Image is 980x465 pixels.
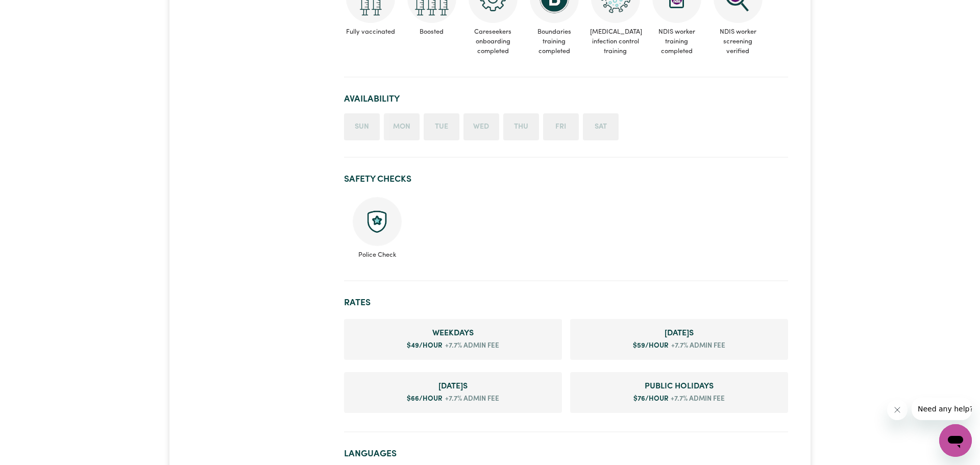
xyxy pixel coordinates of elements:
[352,327,554,339] span: Weekday rate
[463,113,499,141] li: Unavailable on Wednesday
[589,23,642,61] span: [MEDICAL_DATA] infection control training
[633,342,669,349] span: $ 59 /hour
[344,298,788,308] h2: Rates
[669,341,725,351] span: +7.7% admin fee
[578,327,780,339] span: Saturday rate
[912,398,972,420] iframe: Message from company
[712,23,765,61] span: NDIS worker screening verified
[528,23,581,61] span: Boundaries training completed
[424,113,459,141] li: Unavailable on Tuesday
[405,23,458,41] span: Boosted
[344,23,397,41] span: Fully vaccinated
[384,113,420,141] li: Unavailable on Monday
[344,449,788,459] h2: Languages
[669,394,725,404] span: +7.7% admin fee
[650,23,703,61] span: NDIS worker training completed
[353,197,402,246] img: Police check
[352,246,402,260] span: Police Check
[578,380,780,393] span: Public Holiday rate
[583,113,619,141] li: Unavailable on Saturday
[887,400,908,420] iframe: Close message
[407,396,443,402] span: $ 66 /hour
[633,396,669,402] span: $ 76 /hour
[543,113,579,141] li: Unavailable on Friday
[407,342,443,349] span: $ 49 /hour
[352,380,554,393] span: Sunday rate
[344,94,788,105] h2: Availability
[344,113,380,141] li: Unavailable on Sunday
[939,424,972,457] iframe: Button to launch messaging window
[503,113,539,141] li: Unavailable on Thursday
[443,341,499,351] span: +7.7% admin fee
[443,394,499,404] span: +7.7% admin fee
[344,174,788,185] h2: Safety Checks
[467,23,520,61] span: Careseekers onboarding completed
[6,7,62,15] span: Need any help?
